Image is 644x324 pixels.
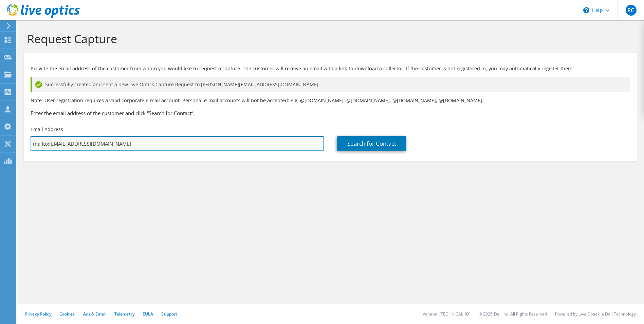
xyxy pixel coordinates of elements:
[161,311,177,317] a: Support
[423,311,471,317] li: Version: [TECHNICAL_ID]
[31,126,63,133] label: Email Address
[59,311,75,317] a: Cookies
[27,32,630,46] h1: Request Capture
[337,136,406,151] a: Search for Contact
[114,311,134,317] a: Telemetry
[555,311,636,317] li: Powered by Live Optics, a Dell Technology
[143,311,153,317] a: EULA
[83,311,106,317] a: Ads & Email
[626,5,637,16] span: RC
[479,311,547,317] li: © 2025 Dell Inc. All Rights Reserved
[31,109,630,117] h3: Enter the email address of the customer and click “Search for Contact”.
[25,311,51,317] a: Privacy Policy
[45,81,318,88] span: Successfully created and sent a new Live Optics Capture Request to [PERSON_NAME][EMAIL_ADDRESS][D...
[583,7,589,13] svg: \n
[31,97,630,104] p: Note: User registration requires a valid corporate e-mail account. Personal e-mail accounts will ...
[31,65,630,72] p: Provide the email address of the customer from whom you would like to request a capture. The cust...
